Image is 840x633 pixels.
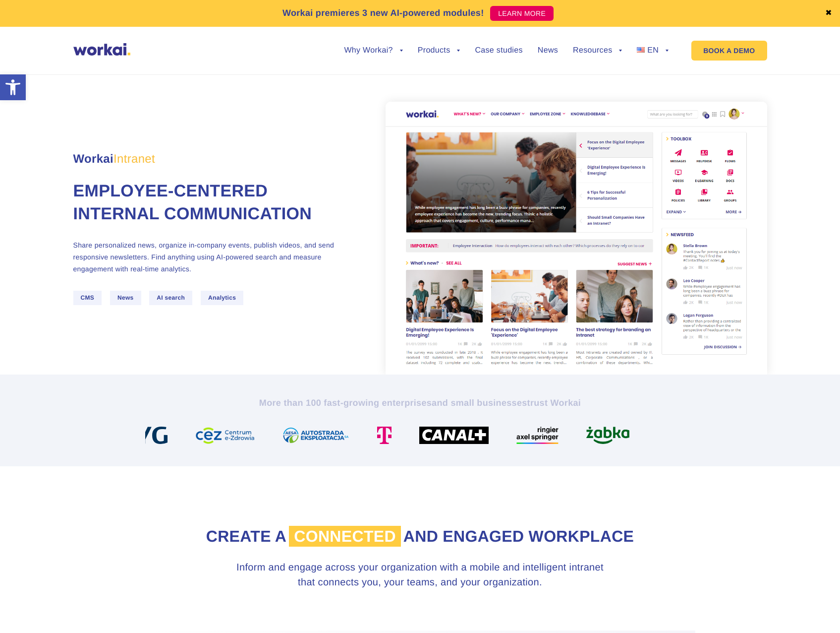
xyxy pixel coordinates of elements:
[145,397,695,409] h2: More than 100 fast-growing enterprises trust Workai
[145,526,695,547] h2: Create a and engaged workplace
[110,291,141,305] span: News
[490,6,554,21] a: LEARN MORE
[282,6,484,20] p: Workai premieres 3 new AI-powered modules!
[432,398,527,408] i: and small businesses
[647,46,659,55] span: EN
[418,47,460,55] a: Products
[825,9,832,17] a: ✖
[538,47,558,55] a: News
[475,47,522,55] a: Case studies
[344,47,402,55] a: Why Workai?
[73,141,155,165] span: Workai
[289,526,401,547] span: connected
[149,291,192,305] span: AI search
[573,47,622,55] a: Resources
[691,41,767,61] a: BOOK A DEMO
[113,152,155,166] em: Intranet
[73,180,346,226] h1: Employee-centered internal communication
[227,560,613,590] h3: Inform and engage across your organization with a mobile and intelligent intranet that connects y...
[73,239,346,275] p: Share personalized news, organize in-company events, publish videos, and send responsive newslett...
[73,291,102,305] span: CMS
[201,291,243,305] span: Analytics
